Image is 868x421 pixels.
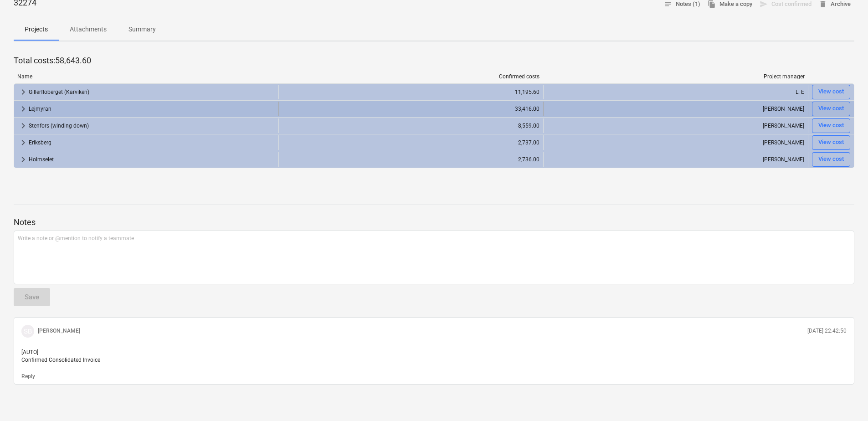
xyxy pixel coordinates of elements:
span: SB [24,328,32,335]
button: View cost [812,152,850,167]
div: Holmselet [29,152,275,167]
span: keyboard_arrow_right [18,154,29,165]
span: keyboard_arrow_right [18,87,29,98]
div: Name [14,73,279,80]
p: Projects [25,25,48,34]
iframe: Chat Widget [822,377,868,421]
p: Summary [128,25,156,34]
div: 11,195.60 [282,85,539,99]
div: Lejmyran [29,102,275,116]
div: 2,736.00 [282,152,539,167]
div: View cost [818,154,844,164]
div: Project manager [544,73,809,80]
div: 2,737.00 [282,135,539,150]
div: View cost [818,120,844,131]
div: [PERSON_NAME] [547,135,804,150]
span: keyboard_arrow_right [18,120,29,131]
span: keyboard_arrow_right [18,137,29,148]
div: L. E [547,85,804,99]
p: Attachments [70,25,107,34]
button: View cost [812,102,850,116]
div: [PERSON_NAME] [547,152,804,167]
button: View cost [812,85,850,99]
div: Confirmed costs [279,73,544,80]
div: Stenfors (winding down) [29,118,275,133]
div: View cost [818,103,844,114]
button: View cost [812,135,850,150]
span: [AUTO] Confirmed Consolidated Invoice [21,349,100,363]
span: keyboard_arrow_right [18,103,29,114]
button: View cost [812,118,850,133]
p: [PERSON_NAME] [38,327,80,335]
button: Reply [21,373,35,380]
p: Total costs : 58,643.60 [14,55,854,66]
div: View cost [818,87,844,97]
div: [PERSON_NAME] [547,102,804,116]
div: Gillerfloberget (Karviken) [29,85,275,99]
div: Eriksberg [29,135,275,150]
p: Notes [14,217,854,228]
div: [PERSON_NAME] [547,118,804,133]
div: 8,559.00 [282,118,539,133]
div: View cost [818,137,844,148]
p: [DATE] 22:42:50 [807,327,847,335]
div: 33,416.00 [282,102,539,116]
div: Sharon Brown [21,325,34,338]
